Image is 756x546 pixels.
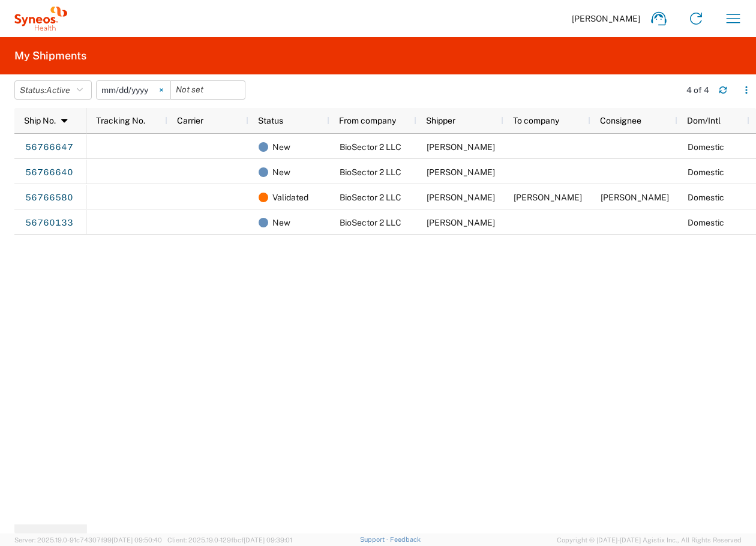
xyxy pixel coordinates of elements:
span: [DATE] 09:50:40 [112,536,162,544]
span: Ship No. [24,116,56,125]
span: BioSector 2 LLC [340,142,401,152]
span: Grace Hennigan [427,218,495,227]
a: Feedback [390,536,421,543]
span: Grace Hennigan [427,193,495,202]
span: Shipper [426,116,455,125]
span: Domestic [688,218,724,227]
input: Not set [171,81,245,99]
span: [DATE] 09:39:01 [244,536,292,544]
span: Copyright © [DATE]-[DATE] Agistix Inc., All Rights Reserved [557,535,742,545]
span: New [272,160,290,185]
span: Carrier [177,116,203,125]
span: Domestic [688,142,724,152]
span: [PERSON_NAME] [572,13,640,24]
span: To company [513,116,559,125]
input: Not set [97,81,170,99]
span: Client: 2025.19.0-129fbcf [167,536,292,544]
span: BioSector 2 LLC [340,218,401,227]
a: Support [360,536,390,543]
span: BioSector 2 LLC [340,167,401,177]
span: New [272,134,290,160]
span: Server: 2025.19.0-91c74307f99 [14,536,162,544]
button: Status:Active [14,80,92,100]
span: Domestic [688,167,724,177]
span: Grace Hennigan [601,193,669,202]
span: Tracking No. [96,116,145,125]
a: 56766640 [25,163,74,182]
span: Validated [272,185,308,210]
span: Domestic [688,193,724,202]
span: Active [46,85,70,95]
span: Grace Hennigan [427,167,495,177]
span: Grace Hennigan [514,193,582,202]
a: 56766647 [25,138,74,157]
div: 4 of 4 [686,85,709,95]
span: Consignee [600,116,641,125]
span: From company [339,116,396,125]
a: 56760133 [25,214,74,233]
a: 56766580 [25,188,74,208]
h2: My Shipments [14,49,86,63]
span: Grace Hennigan [427,142,495,152]
span: Dom/Intl [687,116,721,125]
span: Status [258,116,283,125]
span: New [272,210,290,235]
span: BioSector 2 LLC [340,193,401,202]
